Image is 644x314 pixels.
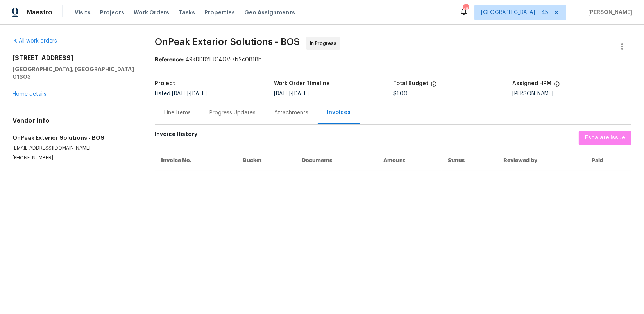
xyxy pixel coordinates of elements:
b: Reference: [155,57,184,62]
span: The total cost of line items that have been proposed by Opendoor. This sum includes line items th... [431,81,437,91]
h5: Project [155,81,175,86]
div: Progress Updates [209,109,256,117]
th: Documents [295,150,377,171]
h2: [STREET_ADDRESS] [13,54,136,62]
button: Escalate Issue [579,131,631,145]
a: All work orders [13,38,57,44]
p: [EMAIL_ADDRESS][DOMAIN_NAME] [13,145,136,152]
span: - [274,91,309,96]
p: [PHONE_NUMBER] [13,155,136,161]
span: [PERSON_NAME] [585,9,632,16]
span: [GEOGRAPHIC_DATA] + 45 [481,9,548,16]
h5: [GEOGRAPHIC_DATA], [GEOGRAPHIC_DATA] 01603 [13,65,136,81]
span: Projects [100,9,124,16]
div: [PERSON_NAME] [512,91,631,96]
div: 49KDDDYEJC4GV-7b2c0818b [155,56,631,64]
h6: Invoice History [155,131,197,141]
span: [DATE] [172,91,188,96]
a: Home details [13,91,47,97]
span: $1.00 [393,91,408,96]
th: Bucket [236,150,296,171]
span: Geo Assignments [244,9,295,16]
th: Status [442,150,497,171]
th: Paid [585,150,631,171]
span: OnPeak Exterior Solutions - BOS [155,37,300,46]
th: Invoice No. [155,150,236,171]
h5: Total Budget [393,81,428,86]
h4: Vendor Info [13,117,136,125]
div: 783 [463,5,469,12]
span: The hpm assigned to this work order. [554,81,560,91]
th: Reviewed by [497,150,586,171]
h5: Work Order Timeline [274,81,330,86]
span: Maestro [27,9,52,16]
span: [DATE] [274,91,290,96]
span: Escalate Issue [585,133,625,143]
div: Invoices [327,109,351,116]
span: Listed [155,91,207,96]
h5: OnPeak Exterior Solutions - BOS [13,134,136,142]
h5: Assigned HPM [512,81,551,86]
span: Work Orders [134,9,169,16]
div: Attachments [274,109,308,117]
th: Amount [377,150,442,171]
span: Visits [75,9,91,16]
span: In Progress [310,39,340,47]
span: [DATE] [190,91,207,96]
span: [DATE] [292,91,309,96]
div: Line Items [164,109,191,117]
span: - [172,91,207,96]
span: Tasks [179,10,195,15]
span: Properties [204,9,235,16]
